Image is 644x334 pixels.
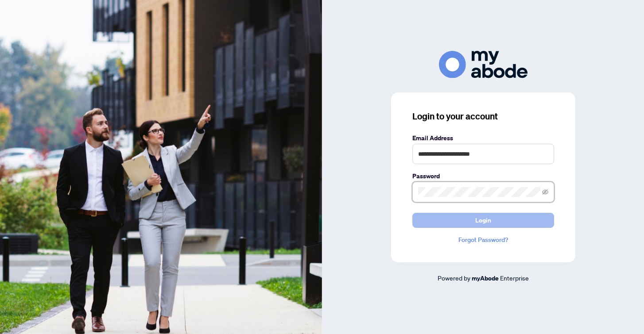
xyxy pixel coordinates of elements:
span: Powered by [438,274,470,282]
span: Enterprise [500,274,529,282]
label: Email Address [412,133,554,143]
span: eye-invisible [542,189,548,195]
button: Login [412,213,554,228]
h3: Login to your account [412,110,554,123]
img: ma-logo [439,51,528,78]
span: Login [475,213,491,227]
a: myAbode [472,273,499,283]
a: Forgot Password? [412,235,554,245]
label: Password [412,171,554,181]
